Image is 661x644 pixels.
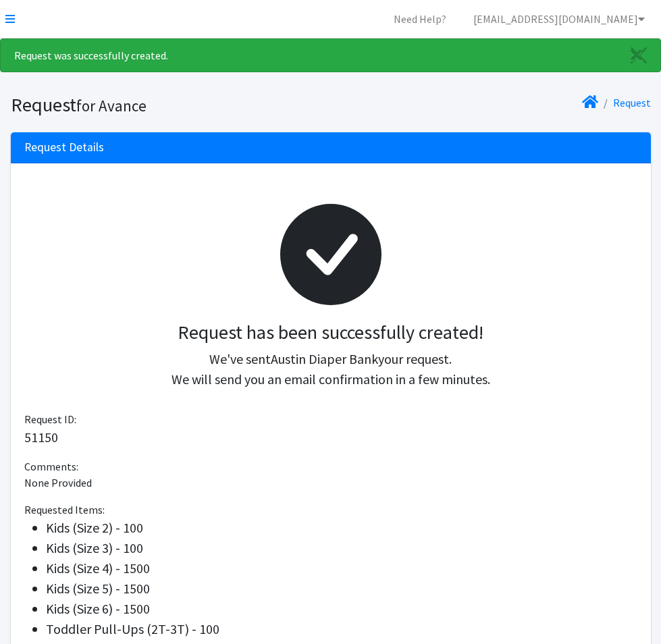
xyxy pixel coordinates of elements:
li: Kids (Size 4) - 1500 [46,558,637,579]
span: Requested Items: [24,503,105,516]
a: Need Help? [383,5,457,32]
h3: Request has been successfully created! [35,321,627,344]
span: Request ID: [24,412,76,426]
h3: Request Details [24,140,104,155]
h1: Request [11,93,326,117]
p: We've sent your request. We will send you an email confirmation in a few minutes. [35,349,627,390]
span: Austin Diaper Bank [271,350,378,367]
li: Kids (Size 6) - 1500 [46,599,637,619]
li: Toddler Pull-Ups (2T-3T) - 100 [46,619,637,639]
li: Kids (Size 2) - 100 [46,518,637,538]
a: Close [617,39,660,72]
li: Kids (Size 5) - 1500 [46,579,637,599]
small: for Avance [76,96,147,115]
li: Kids (Size 3) - 100 [46,538,637,558]
span: None Provided [24,476,92,489]
span: Comments: [24,460,78,473]
a: [EMAIL_ADDRESS][DOMAIN_NAME] [462,5,656,32]
a: Request [613,96,651,109]
p: 51150 [24,427,637,448]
